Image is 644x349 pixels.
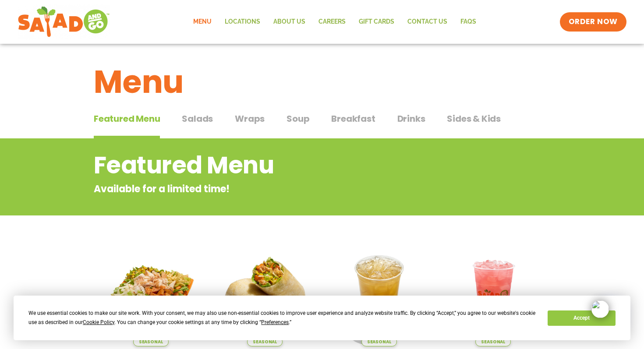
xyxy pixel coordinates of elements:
[361,337,397,346] span: Seasonal
[331,112,375,125] span: Breakfast
[329,245,430,346] img: Product photo for Apple Cider Lemonade
[187,12,483,32] nav: Menu
[94,58,550,106] h1: Menu
[133,337,169,346] span: Seasonal
[83,319,114,325] span: Cookie Policy
[94,148,480,183] h2: Featured Menu
[569,17,618,27] span: ORDER NOW
[454,12,483,32] a: FAQs
[312,12,352,32] a: Careers
[397,112,425,125] span: Drinks
[94,112,160,125] span: Featured Menu
[215,245,316,346] img: Product photo for Southwest Harvest Wrap
[14,296,630,340] div: Cookie Consent Prompt
[352,12,401,32] a: GIFT CARDS
[182,112,213,125] span: Salads
[548,310,615,326] button: Accept
[94,182,480,196] p: Available for a limited time!
[94,109,550,139] div: Tabbed content
[447,112,501,125] span: Sides & Kids
[100,245,202,346] img: Product photo for Southwest Harvest Salad
[443,245,544,346] img: Product photo for Blackberry Bramble Lemonade
[560,12,626,32] a: ORDER NOW
[401,12,454,32] a: Contact Us
[28,309,537,327] div: We use essential cookies to make our site work. With your consent, we may also use non-essential ...
[235,112,265,125] span: Wraps
[187,12,218,32] a: Menu
[261,319,289,325] span: Preferences
[218,12,267,32] a: Locations
[287,112,309,125] span: Soup
[18,4,110,39] img: new-SAG-logo-768×292
[247,337,283,346] span: Seasonal
[475,337,511,346] span: Seasonal
[267,12,312,32] a: About Us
